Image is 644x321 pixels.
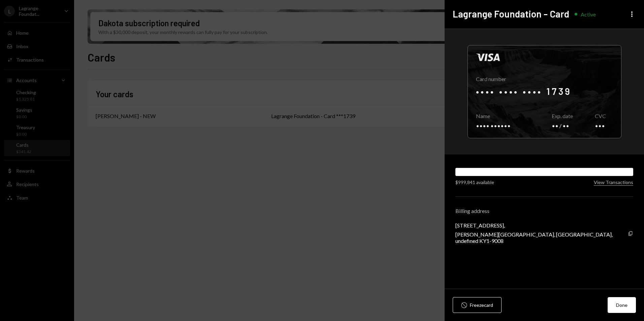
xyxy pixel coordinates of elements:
[455,222,628,228] div: [STREET_ADDRESS],
[608,297,636,313] button: Done
[453,7,569,21] h2: Lagrange Foundation - Card
[455,208,633,214] div: Billing address
[470,301,493,309] div: Freeze card
[453,297,502,313] button: Freezecard
[455,179,494,186] div: $999,841 available
[455,231,628,244] div: [PERSON_NAME][GEOGRAPHIC_DATA], [GEOGRAPHIC_DATA], undefined KY1-9008
[594,179,633,186] button: View Transactions
[468,45,621,138] div: Click to reveal
[581,11,596,17] div: Active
